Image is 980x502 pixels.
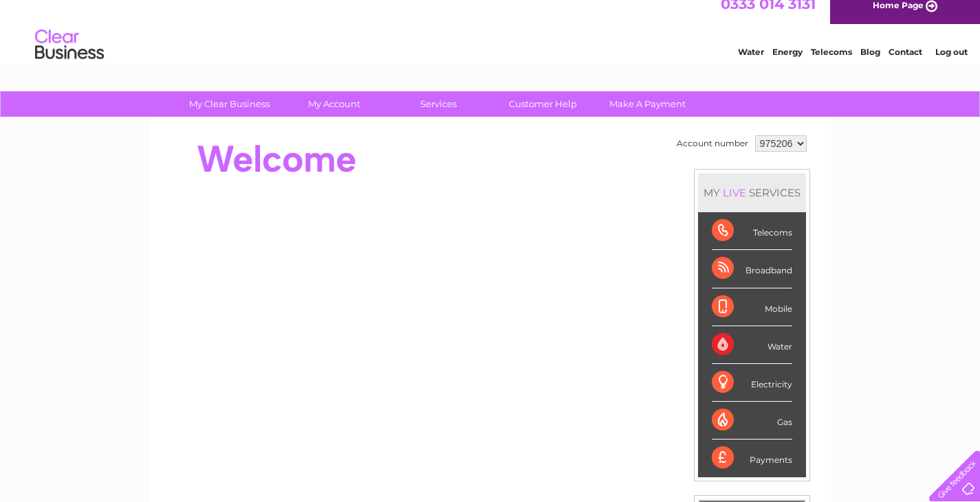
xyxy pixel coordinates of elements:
div: Clear Business is a trading name of Verastar Limited (registered in [GEOGRAPHIC_DATA] No. 3667643... [166,8,816,67]
div: Electricity [712,364,792,402]
a: Services [382,91,495,117]
a: My Clear Business [173,91,286,117]
a: Blog [860,58,880,69]
a: My Account [277,91,391,117]
a: Water [738,58,764,69]
div: Water [712,326,792,364]
a: 0333 014 3131 [721,7,816,24]
div: Mobile [712,288,792,326]
div: Payments [712,440,792,477]
td: Account number [673,132,752,155]
a: Log out [935,58,968,69]
a: Contact [889,58,922,69]
a: Make A Payment [591,91,704,117]
div: MY SERVICES [698,173,806,212]
div: LIVE [720,186,749,199]
a: Customer Help [486,91,600,117]
div: Gas [712,402,792,440]
div: Telecoms [712,212,792,250]
a: Energy [772,58,803,69]
div: Broadband [712,250,792,288]
a: Telecoms [811,58,852,69]
img: logo.png [34,36,105,78]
